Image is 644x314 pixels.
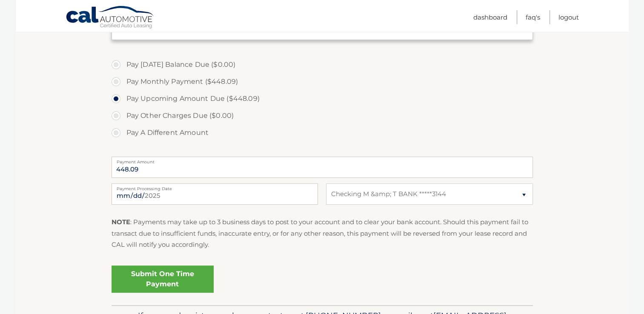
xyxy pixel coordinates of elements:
input: Payment Amount [112,157,533,178]
label: Payment Amount [112,157,533,163]
a: Dashboard [473,10,507,24]
input: Payment Date [112,183,318,205]
label: Pay [DATE] Balance Due ($0.00) [112,56,533,73]
a: FAQ's [526,10,540,24]
a: Cal Automotive [66,6,155,30]
label: Pay Upcoming Amount Due ($448.09) [112,90,533,107]
a: Logout [558,10,579,24]
p: : Payments may take up to 3 business days to post to your account and to clear your bank account.... [112,217,533,250]
label: Pay Other Charges Due ($0.00) [112,107,533,124]
label: Pay Monthly Payment ($448.09) [112,73,533,90]
label: Payment Processing Date [112,183,318,190]
strong: NOTE [112,218,130,226]
a: Submit One Time Payment [112,265,214,293]
label: Pay A Different Amount [112,124,533,141]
